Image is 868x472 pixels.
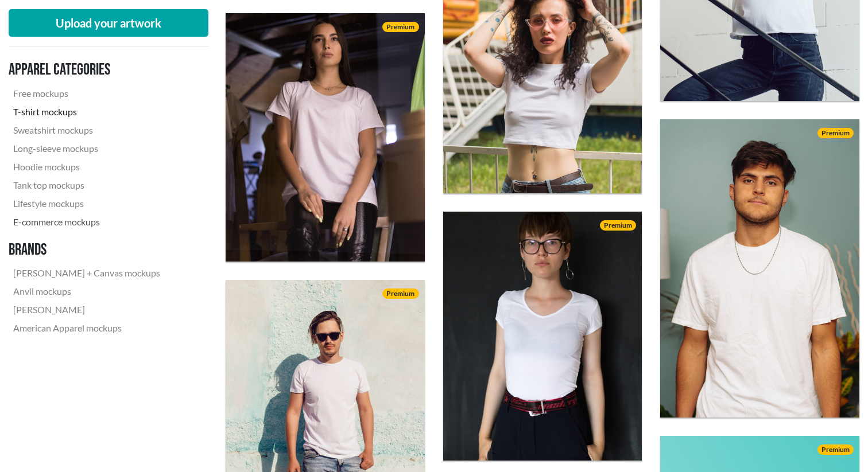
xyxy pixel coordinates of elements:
a: [PERSON_NAME] + Canvas mockups [9,264,165,282]
a: Hoodie mockups [9,158,165,176]
span: Premium [600,220,636,231]
a: T-shirt mockups [9,103,165,121]
span: Premium [817,444,854,455]
a: [PERSON_NAME] [9,301,165,319]
img: short haired brunette woman with glasses wearing a white wide v neck T-shirt in front of a black ... [443,212,642,460]
span: Premium [382,288,418,299]
span: Premium [817,128,854,138]
button: Upload your artwork [9,9,208,37]
h3: Brands [9,240,165,260]
img: beautiful woman with dark brown hair wearing a white crew neck T-shirt in a clothing store [226,13,425,262]
a: Anvil mockups [9,282,165,301]
img: brown haired man wearing a white crew neck T-shirt looking at the camera [660,119,859,418]
h3: Apparel categories [9,60,165,80]
a: Sweatshirt mockups [9,121,165,139]
a: Long-sleeve mockups [9,139,165,158]
a: Free mockups [9,84,165,103]
a: American Apparel mockups [9,319,165,337]
a: Tank top mockups [9,176,165,194]
a: Lifestyle mockups [9,194,165,213]
span: Premium [382,22,418,32]
a: E-commerce mockups [9,213,165,231]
